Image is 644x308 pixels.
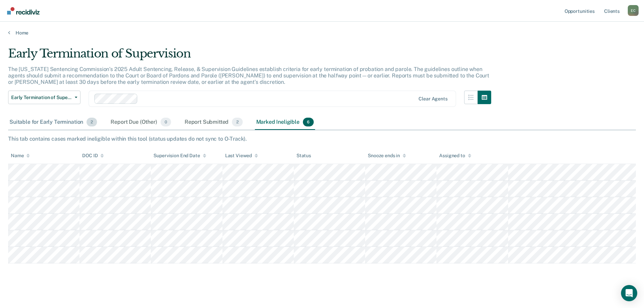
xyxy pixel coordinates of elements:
[11,153,30,159] div: Name
[82,153,104,159] div: DOC ID
[8,115,98,130] div: Suitable for Early Termination2
[621,285,637,301] div: Open Intercom Messenger
[153,153,206,159] div: Supervision End Date
[232,118,242,126] span: 2
[11,95,72,100] span: Early Termination of Supervision
[419,96,447,102] div: Clear agents
[8,91,80,104] button: Early Termination of Supervision
[296,153,311,159] div: Status
[8,47,491,66] div: Early Termination of Supervision
[87,118,97,126] span: 2
[225,153,258,159] div: Last Viewed
[109,115,172,130] div: Report Due (Other)0
[161,118,171,126] span: 0
[7,7,40,15] img: Recidiviz
[439,153,471,159] div: Assigned to
[8,136,636,142] div: This tab contains cases marked ineligible within this tool (status updates do not sync to O-Track).
[8,30,636,36] a: Home
[255,115,315,130] div: Marked Ineligible6
[628,5,639,16] button: Profile dropdown button
[8,66,489,85] p: The [US_STATE] Sentencing Commission’s 2025 Adult Sentencing, Release, & Supervision Guidelines e...
[628,5,639,16] div: E C
[183,115,244,130] div: Report Submitted2
[368,153,406,159] div: Snooze ends in
[303,118,314,126] span: 6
